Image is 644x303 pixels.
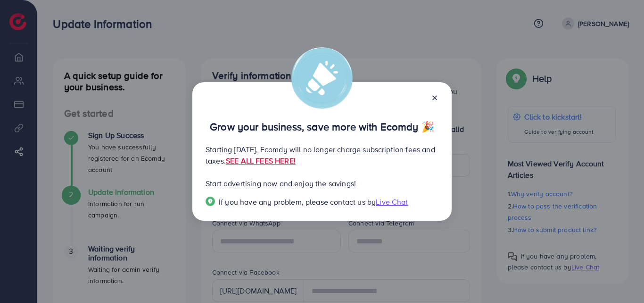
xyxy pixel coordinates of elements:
[376,197,408,207] span: Live Chat
[226,156,296,166] a: SEE ALL FEES HERE!
[206,178,438,189] p: Start advertising now and enjoy the savings!
[219,197,376,207] span: If you have any problem, please contact us by
[291,47,353,109] img: alert
[206,197,215,206] img: Popup guide
[206,121,438,132] p: Grow your business, save more with Ecomdy 🎉
[206,144,438,166] p: Starting [DATE], Ecomdy will no longer charge subscription fees and taxes.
